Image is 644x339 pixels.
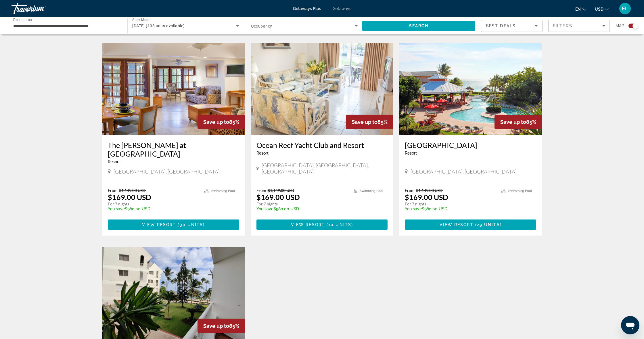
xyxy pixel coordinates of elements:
span: Swimming Pool [211,189,235,193]
button: View Resort(10 units) [256,219,388,230]
button: Filters [548,20,610,32]
span: [DATE] (108 units available) [132,24,185,28]
span: Occupancy [251,24,272,28]
span: $1,149.00 USD [268,188,294,193]
button: Change language [575,5,586,13]
span: 30 units [180,222,203,227]
iframe: Button to launch messaging window [621,316,639,334]
span: From [108,188,118,193]
span: View Resort [440,222,474,227]
div: 85% [198,319,245,333]
p: For 7 nights [256,201,347,207]
span: [GEOGRAPHIC_DATA], [GEOGRAPHIC_DATA] [114,168,220,175]
span: Save up to [203,323,229,329]
p: $980.00 USD [405,207,496,211]
a: Getaways Plus [293,6,321,11]
span: Resort [405,151,417,155]
span: Save up to [500,119,526,125]
span: You save [108,207,125,211]
mat-select: Sort by [486,22,538,29]
a: Travorium [11,1,69,16]
span: View Resort [291,222,325,227]
span: From [256,188,266,193]
span: Save up to [203,119,229,125]
button: Search [362,21,475,31]
span: ( ) [176,222,205,227]
button: View Resort(29 units) [405,219,536,230]
div: 85% [346,115,393,129]
span: Map [616,22,624,30]
span: Save up to [352,119,377,125]
span: ( ) [325,222,353,227]
p: $169.00 USD [256,193,300,201]
button: User Menu [618,3,632,15]
p: $169.00 USD [405,193,448,201]
span: Filters [553,24,572,28]
span: $1,149.00 USD [119,188,146,193]
span: 29 units [477,222,500,227]
span: View Resort [142,222,176,227]
span: [GEOGRAPHIC_DATA], [GEOGRAPHIC_DATA] [411,168,517,175]
span: EL [622,6,628,11]
span: Swimming Pool [360,189,383,193]
span: USD [595,7,603,11]
div: 85% [198,115,245,129]
p: For 7 nights [405,201,496,207]
a: Getaways [333,6,351,11]
span: $1,149.00 USD [416,188,443,193]
span: en [575,7,581,11]
p: For 7 nights [108,201,199,207]
button: Change currency [595,5,609,13]
span: You save [256,207,273,211]
button: View Resort(30 units) [108,219,239,230]
span: Search [409,24,429,28]
img: Island Seas Resort [399,43,542,135]
span: You save [405,207,422,211]
p: $980.00 USD [256,207,347,211]
span: Destination [13,18,32,22]
p: $169.00 USD [108,193,151,201]
a: [GEOGRAPHIC_DATA] [405,141,536,149]
img: Albatros Club Resort [102,247,245,339]
span: ( ) [474,222,502,227]
div: 85% [494,115,542,129]
p: $980.00 USD [108,207,199,211]
img: The Marlin at Taino Beach [102,43,245,135]
img: Ocean Reef Yacht Club and Resort [251,43,394,135]
span: [GEOGRAPHIC_DATA], [GEOGRAPHIC_DATA], [GEOGRAPHIC_DATA] [262,162,388,175]
span: From [405,188,415,193]
span: Resort [256,151,269,155]
a: Ocean Reef Yacht Club and Resort [256,141,388,149]
span: Swimming Pool [508,189,532,193]
span: Start Month [132,18,152,22]
a: The [PERSON_NAME] at [GEOGRAPHIC_DATA] [108,141,239,158]
span: Resort [108,159,120,164]
span: Best Deals [486,24,516,28]
span: 10 units [328,222,351,227]
input: Select destination [13,23,120,30]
